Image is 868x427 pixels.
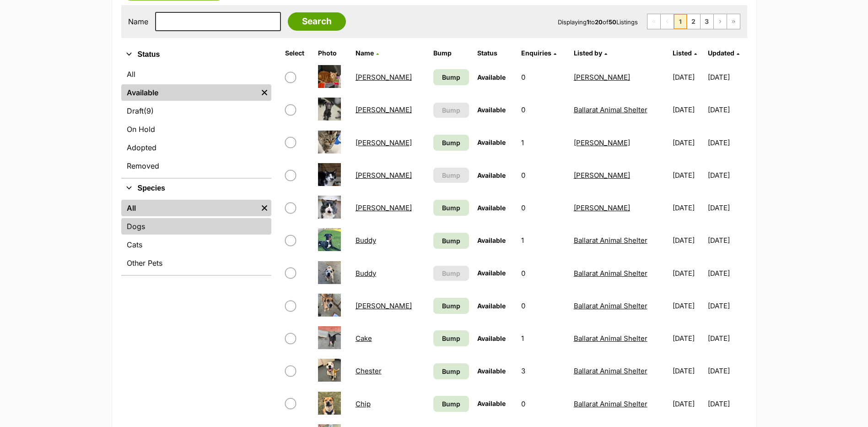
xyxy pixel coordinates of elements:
td: [DATE] [669,224,707,256]
span: Displaying to of Listings [558,18,638,26]
td: [DATE] [708,323,746,354]
td: 0 [518,388,569,420]
a: [PERSON_NAME] [356,73,412,82]
span: Available [477,400,506,407]
a: Chester [356,367,382,375]
span: Available [477,171,506,179]
span: Available [477,236,506,244]
td: [DATE] [669,61,707,93]
span: Available [477,367,506,375]
a: Bump [433,396,469,412]
div: Species [121,198,271,275]
a: Bump [433,200,469,216]
a: Ballarat Animal Shelter [574,301,647,310]
span: Bump [442,105,460,115]
td: 1 [518,323,569,354]
span: Listed by [574,49,602,57]
a: Bump [433,363,469,379]
strong: 50 [609,18,616,26]
a: Listed by [574,49,607,57]
span: Previous page [661,14,674,29]
span: (9) [144,105,154,116]
a: [PERSON_NAME] [356,105,412,114]
a: [PERSON_NAME] [574,203,630,212]
button: Status [121,49,271,60]
span: Bump [442,268,460,278]
td: 0 [518,290,569,322]
span: Bump [442,203,460,213]
span: Available [477,269,506,277]
th: Photo [314,46,351,60]
a: Cats [121,236,271,253]
td: [DATE] [669,323,707,354]
td: [DATE] [669,159,707,191]
button: Bump [433,266,469,281]
a: Ballarat Animal Shelter [574,367,647,375]
td: [DATE] [708,61,746,93]
span: First page [647,14,660,29]
a: Bump [433,233,469,249]
a: Listed [673,49,697,57]
span: Available [477,138,506,146]
a: On Hold [121,121,271,137]
input: Search [288,12,346,31]
strong: 20 [595,18,603,26]
td: 0 [518,159,569,191]
button: Bump [433,168,469,183]
a: All [121,200,258,216]
td: 0 [518,94,569,126]
a: Bump [433,298,469,314]
td: [DATE] [669,257,707,289]
a: [PERSON_NAME] [574,171,630,180]
a: Page 2 [687,14,700,29]
td: 1 [518,127,569,159]
a: [PERSON_NAME] [356,138,412,147]
a: Enquiries [521,49,556,57]
label: Name [128,17,148,26]
a: Removed [121,158,271,174]
a: Ballarat Animal Shelter [574,400,647,408]
a: Remove filter [258,84,271,101]
td: [DATE] [669,94,707,126]
a: [PERSON_NAME] [356,203,412,212]
a: Last page [727,14,740,29]
span: Bump [442,170,460,180]
span: Listed [673,49,692,57]
th: Bump [430,46,473,60]
td: [DATE] [708,224,746,256]
strong: 1 [587,18,589,26]
td: [DATE] [708,127,746,159]
a: Chip [356,400,371,408]
td: [DATE] [708,290,746,322]
span: Updated [708,49,734,57]
a: Next page [714,14,727,29]
button: Species [121,182,271,194]
td: [DATE] [708,192,746,224]
a: [PERSON_NAME] [356,301,412,310]
span: Bump [442,138,460,148]
td: [DATE] [669,290,707,322]
a: Ballarat Animal Shelter [574,236,647,245]
a: Buddy [356,236,376,245]
a: Ballarat Animal Shelter [574,269,647,278]
span: translation missing: en.admin.listings.index.attributes.enquiries [521,49,551,57]
span: Bump [442,367,460,376]
td: [DATE] [708,257,746,289]
td: [DATE] [708,159,746,191]
span: Bump [442,334,460,343]
a: Page 3 [701,14,713,29]
a: Name [356,49,379,57]
td: [DATE] [669,388,707,420]
td: [DATE] [708,355,746,387]
td: [DATE] [708,388,746,420]
span: Bump [442,301,460,311]
a: Ballarat Animal Shelter [574,334,647,343]
a: Adopted [121,139,271,156]
th: Select [281,46,313,60]
span: Available [477,334,506,342]
span: Available [477,106,506,114]
td: 0 [518,61,569,93]
a: All [121,66,271,82]
a: [PERSON_NAME] [574,73,630,82]
a: [PERSON_NAME] [356,171,412,180]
